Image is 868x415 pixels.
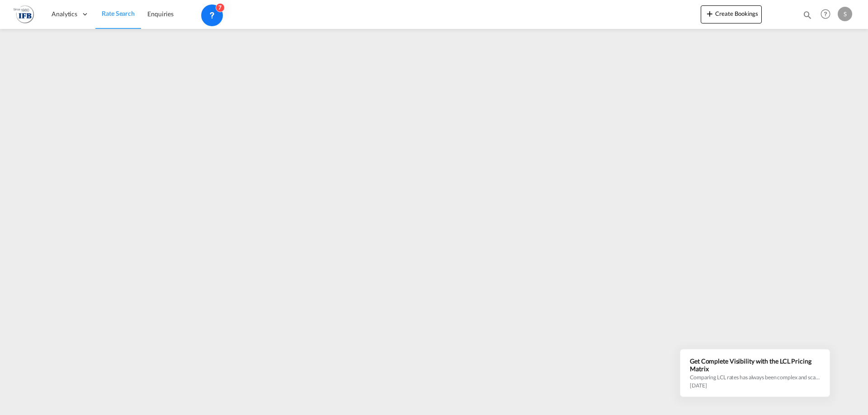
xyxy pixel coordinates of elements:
div: S [838,7,852,21]
div: icon-magnify [802,10,812,23]
span: Rate Search [102,9,135,17]
span: Enquiries [147,10,174,18]
span: Analytics [52,9,77,19]
md-icon: icon-plus 400-fg [704,8,715,19]
span: Help [818,6,833,22]
md-icon: icon-magnify [802,10,812,20]
div: Help [818,6,838,23]
button: icon-plus 400-fgCreate Bookings [701,5,762,23]
img: de31bbe0256b11eebba44b54815f083d.png [14,4,34,24]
